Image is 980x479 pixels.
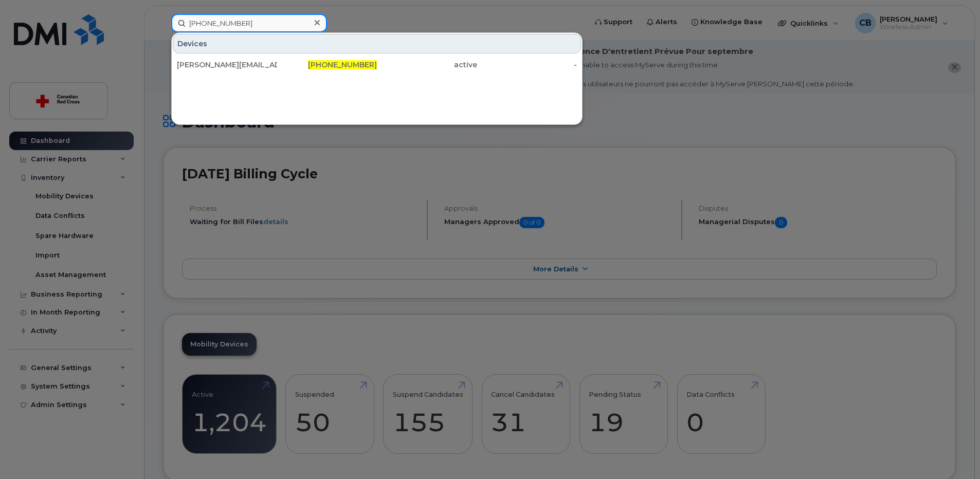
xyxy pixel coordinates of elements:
[308,60,377,69] span: [PHONE_NUMBER]
[177,60,277,70] div: [PERSON_NAME][EMAIL_ADDRESS][PERSON_NAME][DOMAIN_NAME]
[477,60,577,70] div: -
[377,60,477,70] div: active
[173,56,581,74] a: [PERSON_NAME][EMAIL_ADDRESS][PERSON_NAME][DOMAIN_NAME][PHONE_NUMBER]active-
[173,34,581,53] div: Devices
